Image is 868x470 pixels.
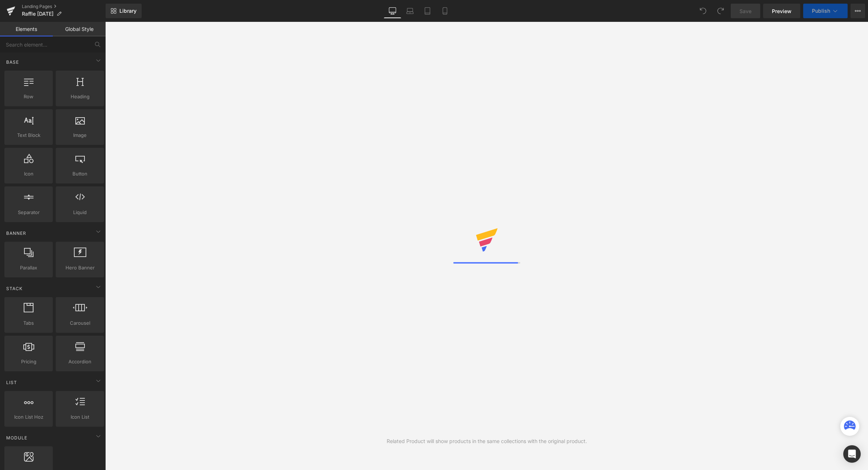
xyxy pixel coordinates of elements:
[401,4,419,18] a: Laptop
[7,209,51,216] span: Separator
[812,8,830,14] span: Publish
[22,4,106,9] a: Landing Pages
[696,4,710,18] button: Undo
[7,170,51,178] span: Icon
[22,11,54,17] span: Raffle [DATE]
[58,319,102,327] span: Carousel
[58,413,102,421] span: Icon List
[384,4,401,18] a: Desktop
[5,230,27,237] span: Banner
[7,358,51,366] span: Pricing
[58,170,102,178] span: Button
[5,59,20,66] span: Base
[58,358,102,366] span: Accordion
[713,4,728,18] button: Redo
[7,264,51,272] span: Parallax
[763,4,800,18] a: Preview
[387,437,587,445] div: Related Product will show products in the same collections with the original product.
[5,379,18,386] span: List
[7,93,51,100] span: Row
[7,131,51,139] span: Text Block
[7,413,51,421] span: Icon List Hoz
[419,4,436,18] a: Tablet
[803,4,848,18] button: Publish
[58,264,102,272] span: Hero Banner
[739,7,751,15] span: Save
[106,4,142,18] a: New Library
[53,22,106,36] a: Global Style
[436,4,454,18] a: Mobile
[5,285,23,292] span: Stack
[7,319,51,327] span: Tabs
[58,93,102,100] span: Heading
[58,131,102,139] span: Image
[851,4,865,18] button: More
[119,8,137,14] span: Library
[58,209,102,216] span: Liquid
[772,7,792,15] span: Preview
[5,434,28,441] span: Module
[843,445,861,463] div: Open Intercom Messenger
